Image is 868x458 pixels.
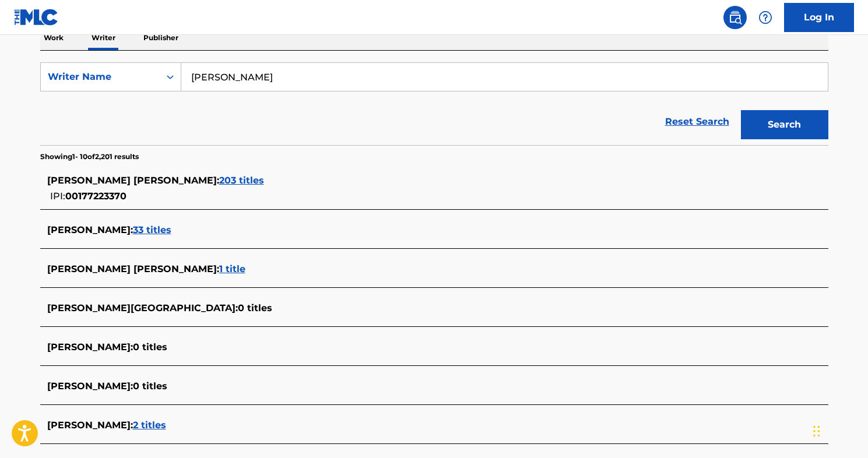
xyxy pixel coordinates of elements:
[219,175,264,186] span: 203 titles
[238,302,272,313] span: 0 titles
[784,3,854,32] a: Log In
[47,175,219,186] span: [PERSON_NAME] [PERSON_NAME] :
[47,381,133,392] span: [PERSON_NAME] :
[659,109,735,135] a: Reset Search
[47,263,219,274] span: [PERSON_NAME] [PERSON_NAME] :
[48,70,153,84] div: Writer Name
[40,26,67,50] p: Work
[47,302,238,313] span: [PERSON_NAME][GEOGRAPHIC_DATA] :
[14,9,59,26] img: MLC Logo
[133,420,166,431] span: 2 titles
[47,420,133,431] span: [PERSON_NAME] :
[728,10,742,24] img: search
[65,191,126,202] span: 00177223370
[219,263,245,274] span: 1 title
[133,381,167,392] span: 0 titles
[133,224,171,235] span: 33 titles
[40,152,139,162] p: Showing 1 - 10 of 2,201 results
[758,10,772,24] img: help
[140,26,182,50] p: Publisher
[754,6,777,29] div: Help
[133,341,167,353] span: 0 titles
[813,414,820,449] div: Drag
[47,224,133,235] span: [PERSON_NAME] :
[810,402,868,458] iframe: Chat Widget
[741,110,828,139] button: Search
[40,62,828,145] form: Search Form
[50,191,65,202] span: IPI:
[88,26,119,50] p: Writer
[47,341,133,353] span: [PERSON_NAME] :
[723,6,747,29] a: Public Search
